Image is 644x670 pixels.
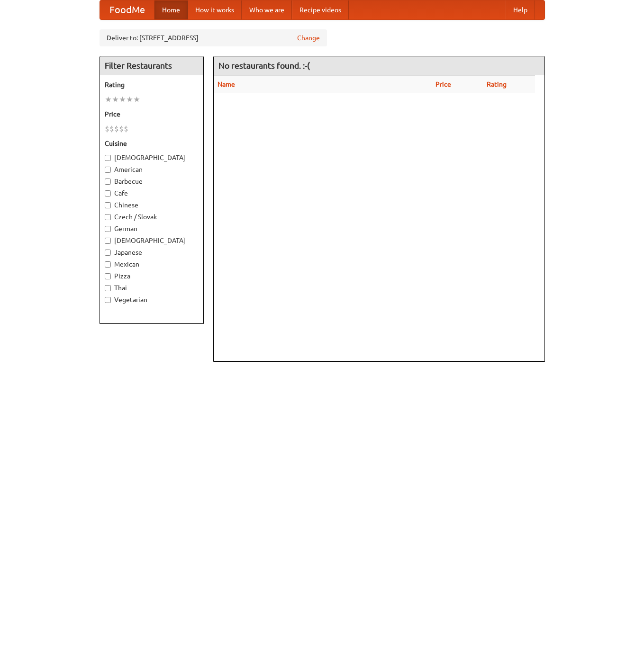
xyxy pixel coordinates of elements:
[105,139,199,148] h5: Cuisine
[119,94,126,105] li: ★
[119,124,124,134] li: $
[105,295,199,304] label: Vegetarian
[105,271,199,281] label: Pizza
[100,29,327,46] div: Deliver to: [STREET_ADDRESS]
[506,0,535,19] a: Help
[105,94,112,105] li: ★
[105,236,199,245] label: [DEMOGRAPHIC_DATA]
[487,80,507,88] a: Rating
[105,224,199,233] label: German
[105,259,199,269] label: Mexican
[105,283,199,293] label: Thai
[105,188,199,198] label: Cafe
[154,0,188,19] a: Home
[105,167,111,173] input: American
[100,0,154,19] a: FoodMe
[105,80,199,89] h5: Rating
[105,261,111,268] input: Mexican
[218,80,235,88] a: Name
[105,248,199,257] label: Japanese
[105,165,199,174] label: American
[105,202,111,208] input: Chinese
[105,109,199,119] h5: Price
[100,56,203,75] h4: Filter Restaurants
[435,80,451,88] a: Price
[218,61,310,70] ng-pluralize: No restaurants found. :-(
[114,124,119,134] li: $
[112,94,119,105] li: ★
[105,153,199,162] label: [DEMOGRAPHIC_DATA]
[109,124,114,134] li: $
[105,190,111,197] input: Cafe
[188,0,242,19] a: How it works
[133,94,140,105] li: ★
[297,33,320,43] a: Change
[105,214,111,220] input: Czech / Slovak
[105,155,111,161] input: [DEMOGRAPHIC_DATA]
[124,124,128,134] li: $
[105,297,111,303] input: Vegetarian
[105,273,111,279] input: Pizza
[105,179,111,185] input: Barbecue
[105,238,111,244] input: [DEMOGRAPHIC_DATA]
[105,226,111,232] input: German
[105,250,111,256] input: Japanese
[105,200,199,210] label: Chinese
[105,124,109,134] li: $
[105,285,111,291] input: Thai
[105,177,199,186] label: Barbecue
[242,0,292,19] a: Who we are
[105,212,199,222] label: Czech / Slovak
[126,94,133,105] li: ★
[292,0,349,19] a: Recipe videos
